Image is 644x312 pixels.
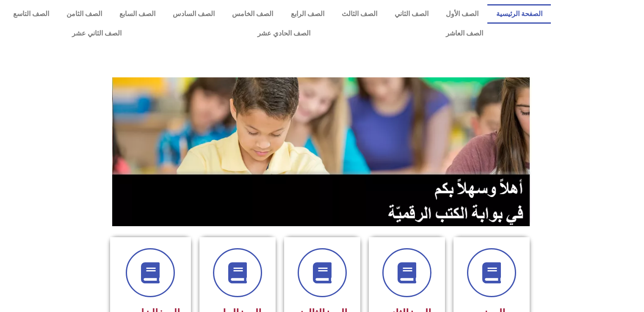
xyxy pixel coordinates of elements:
a: الصف الثالث [333,4,386,24]
a: الصف الأول [437,4,487,24]
a: الصف الحادي عشر [189,24,378,43]
a: الصف السادس [164,4,224,24]
a: الصف التاسع [4,4,58,24]
a: الصف الرابع [282,4,333,24]
a: الصف الخامس [224,4,282,24]
a: الصف الثاني [386,4,437,24]
a: الصف السابع [111,4,164,24]
a: الصفحة الرئيسية [487,4,551,24]
a: الصف الثامن [58,4,111,24]
a: الصف الثاني عشر [4,24,189,43]
a: الصف العاشر [378,24,551,43]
